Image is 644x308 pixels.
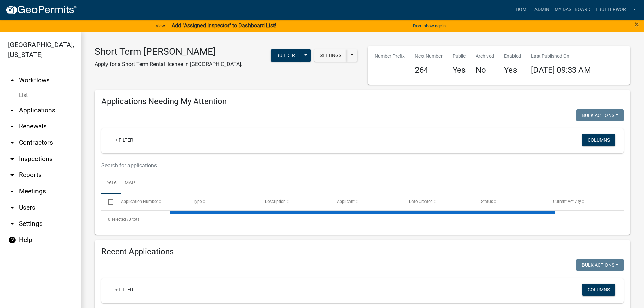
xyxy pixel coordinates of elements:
[108,217,129,222] span: 0 selected /
[193,199,202,204] span: Type
[453,65,466,75] h4: Yes
[186,194,258,210] datatable-header-cell: Type
[375,53,405,60] p: Number Prefix
[415,53,443,60] p: Next Number
[409,199,433,204] span: Date Created
[101,159,535,172] input: Search for applications
[8,106,16,114] i: arrow_drop_down
[582,284,615,296] button: Columns
[552,3,593,16] a: My Dashboard
[101,211,624,228] div: 0 total
[101,97,624,106] h4: Applications Needing My Attention
[635,20,639,28] button: Close
[101,247,624,257] h4: Recent Applications
[593,3,639,16] a: lbutterworth
[547,194,619,210] datatable-header-cell: Current Activity
[314,49,347,62] button: Settings
[172,22,276,29] strong: Add "Assigned Inspector" to Dashboard List!
[504,65,521,75] h4: Yes
[114,194,186,210] datatable-header-cell: Application Number
[121,199,158,204] span: Application Number
[410,20,448,31] button: Don't show again
[8,155,16,163] i: arrow_drop_down
[403,194,475,210] datatable-header-cell: Date Created
[337,199,355,204] span: Applicant
[531,65,591,75] span: [DATE] 09:33 AM
[110,284,139,296] a: + Filter
[8,139,16,147] i: arrow_drop_down
[8,171,16,179] i: arrow_drop_down
[532,3,552,16] a: Admin
[153,20,168,31] a: View
[101,194,114,210] datatable-header-cell: Select
[531,53,591,60] p: Last Published On
[576,109,624,121] button: Bulk Actions
[553,199,581,204] span: Current Activity
[415,65,443,75] h4: 264
[476,53,494,60] p: Archived
[475,194,547,210] datatable-header-cell: Status
[635,20,639,29] span: ×
[101,172,121,194] a: Data
[8,122,16,131] i: arrow_drop_down
[576,259,624,271] button: Bulk Actions
[8,236,16,244] i: help
[95,46,242,57] h3: Short Term [PERSON_NAME]
[504,53,521,60] p: Enabled
[8,187,16,195] i: arrow_drop_down
[8,204,16,212] i: arrow_drop_down
[110,134,139,146] a: + Filter
[453,53,466,60] p: Public
[265,199,286,204] span: Description
[259,194,331,210] datatable-header-cell: Description
[481,199,493,204] span: Status
[95,60,242,68] p: Apply for a Short Term Rental license in [GEOGRAPHIC_DATA].
[331,194,403,210] datatable-header-cell: Applicant
[476,65,494,75] h4: No
[582,134,615,146] button: Columns
[513,3,532,16] a: Home
[271,49,301,62] button: Builder
[121,172,139,194] a: Map
[8,220,16,228] i: arrow_drop_down
[8,76,16,85] i: arrow_drop_up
